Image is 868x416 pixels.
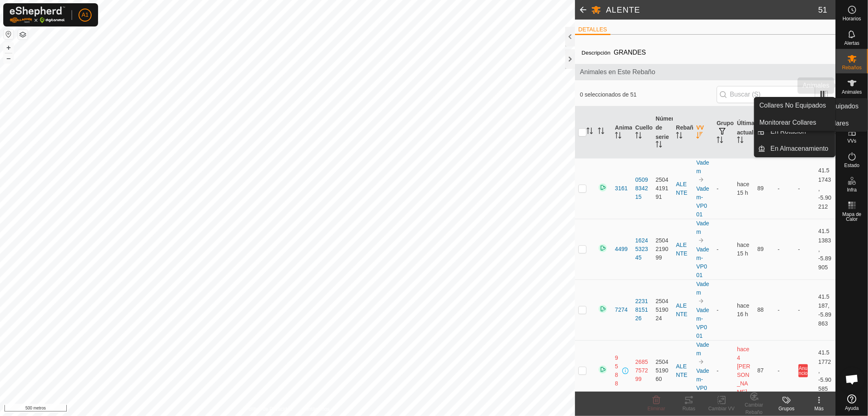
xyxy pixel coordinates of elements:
img: regresando en [598,304,608,314]
font: Descripción [582,50,610,56]
font: - [778,307,780,313]
font: Anuncio [799,365,808,376]
font: Animal [615,124,634,131]
a: Vadem-VP001 [696,368,709,400]
img: regresando en [598,365,608,374]
font: 3161 [615,185,627,191]
font: Ayuda [845,405,859,411]
font: - [717,368,719,374]
p-sorticon: Activar para ordenar [676,133,682,140]
a: Vadem-VP001 [696,246,709,278]
a: Política de Privacidad [245,405,292,413]
font: 89 [757,185,764,191]
font: 2504519024 [656,298,668,321]
font: Vadem-VP001 [696,307,709,339]
font: - [798,246,800,253]
font: Horarios [843,16,861,22]
font: Grupos [717,120,737,126]
font: Eliminar [647,406,665,412]
font: ALENTE [676,302,687,317]
img: regresando en [598,183,608,192]
p-sorticon: Activar para ordenar [615,133,621,140]
font: 2504219099 [656,237,668,261]
font: 7274 [615,306,627,313]
font: - [798,185,800,192]
font: DETALLES [578,26,607,33]
font: ALENTE [676,181,687,196]
li: En Rotación [754,123,835,140]
font: 41.5187, -5.89863 [818,293,831,327]
font: 51 [818,5,827,14]
font: hace 4 [PERSON_NAME] [737,346,750,395]
font: 41.51772, -5.90585 [818,349,831,392]
font: Cambiar VV [708,406,735,412]
font: 41.51383, -5.89905 [818,228,831,271]
a: Vadem [696,159,709,174]
font: 2504519060 [656,359,668,382]
font: Política de Privacidad [245,406,292,412]
font: Infra [847,187,857,193]
p-sorticon: Activar para ordenar [586,129,593,135]
font: ALENTE [606,5,640,14]
font: – [7,54,11,62]
span: 14 de octubre de 2025, 18:17 [737,242,749,257]
font: - [778,246,780,253]
font: - [717,246,719,253]
img: hasta [698,176,704,183]
img: hasta [698,237,704,244]
font: 88 [757,306,764,313]
font: 41.51743, -5.90212 [818,167,831,210]
button: Capas del Mapa [18,30,28,40]
span: 14 de octubre de 2025, 18:16 [737,181,749,196]
span: Monitorear Collares [759,118,816,128]
font: hace 15 h [737,181,749,196]
button: Restablecer Mapa [4,29,13,39]
span: 11 de octubre de 2025, 1:32 [737,346,750,395]
font: 2504419191 [656,176,668,200]
span: 14 de octubre de 2025, 18:02 [737,302,749,317]
font: A1 [81,11,88,18]
font: GRANDES [614,49,646,56]
font: Última actualización [737,120,773,135]
p-sorticon: Activar para ordenar [598,129,604,135]
font: Cambiar Rebaño [745,402,763,415]
p-sorticon: Activar para ordenar [696,133,703,140]
a: Ayuda [836,391,868,414]
font: hace 16 h [737,302,749,317]
li: En Almacenamiento [754,141,835,157]
font: Animales en Este Rebaño [580,68,655,75]
font: ALENTE [676,363,687,378]
input: Buscar (S) [717,86,815,103]
a: Collares No Equipados [754,97,835,114]
a: En Almacenamiento [766,141,835,157]
font: - [717,185,719,192]
img: Logotipo de Gallagher [10,7,65,23]
font: Contáctenos [302,406,330,412]
font: Animales [842,89,862,95]
span: En Almacenamiento [771,144,829,154]
font: - [798,307,800,313]
font: 1624532345 [635,237,648,261]
a: Vadem-VP001 [696,185,709,218]
font: 87 [757,367,764,374]
a: Vadem [696,341,709,357]
a: Vadem [696,281,709,296]
font: 4499 [615,246,627,252]
font: hace 15 h [737,242,749,257]
font: VVs [847,138,856,144]
a: Monitorear Collares [754,114,835,131]
font: Rutas [682,406,695,412]
img: hasta [698,359,704,365]
font: Rebaño [676,124,697,131]
font: Cuello [635,124,653,131]
p-sorticon: Activar para ordenar [737,138,743,144]
font: Rebaños [842,65,861,70]
img: regresando en [598,243,608,253]
font: Vadem [696,220,709,235]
